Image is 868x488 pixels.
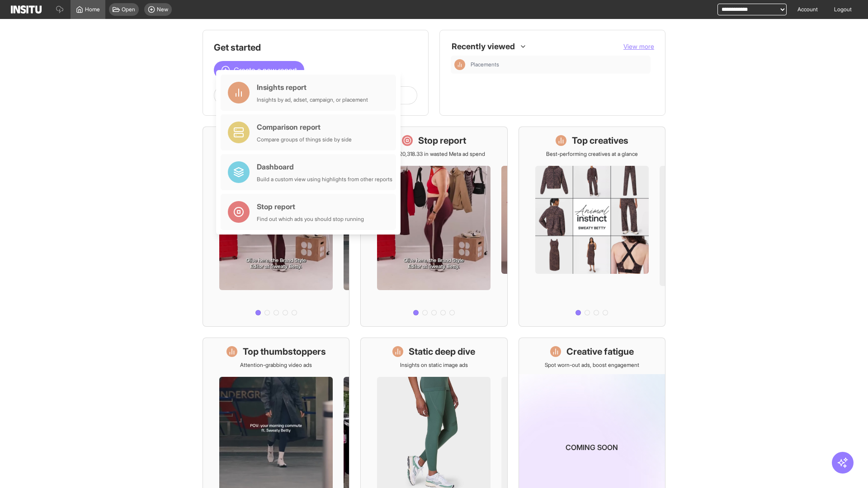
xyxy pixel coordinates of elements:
[214,61,304,79] button: Create a new report
[11,5,42,14] img: Logo
[257,216,364,223] div: Find out which ads you should stop running
[360,127,507,327] a: Stop reportSave £20,318.33 in wasted Meta ad spend
[257,176,392,183] div: Build a custom view using highlights from other reports
[623,42,654,51] button: View more
[122,6,135,13] span: Open
[471,61,499,68] span: Placements
[257,82,368,93] div: Insights report
[234,65,297,75] span: Create a new report
[214,41,417,54] h1: Get started
[85,6,100,13] span: Home
[257,201,364,212] div: Stop report
[243,345,326,358] h1: Top thumbstoppers
[546,150,638,158] p: Best-performing creatives at a glance
[623,42,654,50] span: View more
[519,127,665,327] a: Top creativesBest-performing creatives at a glance
[409,345,475,358] h1: Static deep dive
[157,6,168,13] span: New
[257,96,368,103] div: Insights by ad, adset, campaign, or placement
[572,134,628,147] h1: Top creatives
[257,136,352,143] div: Compare groups of things side by side
[203,127,349,327] a: What's live nowSee all active ads instantly
[471,61,647,68] span: Placements
[383,150,485,158] p: Save £20,318.33 in wasted Meta ad spend
[257,161,392,172] div: Dashboard
[257,122,352,132] div: Comparison report
[454,59,465,70] div: Insights
[240,361,312,369] p: Attention-grabbing video ads
[400,361,468,369] p: Insights on static image ads
[418,134,466,147] h1: Stop report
